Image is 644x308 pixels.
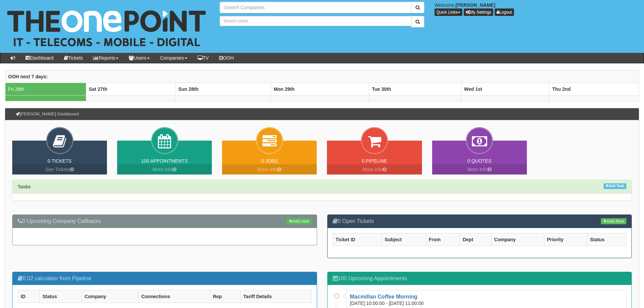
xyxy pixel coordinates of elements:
[117,164,212,174] a: More Info
[601,218,626,224] a: Add New
[48,158,72,164] a: 0 Tickets
[88,53,124,63] a: Reports
[222,164,317,174] a: More Info
[456,2,495,8] b: [PERSON_NAME]
[40,290,82,303] th: Status
[604,183,626,189] a: Add Task
[435,8,462,16] button: Quick Links
[369,83,461,95] th: Tue 30th
[426,233,460,246] th: From
[544,233,587,246] th: Priority
[333,218,627,224] h3: 0 Open Tickets
[549,83,639,95] th: Thu 2nd
[12,164,107,174] a: See Tickets
[20,53,59,63] a: Dashboard
[467,158,492,164] a: 0 Quotes
[18,218,312,224] h3: 0 Upcoming Company Callbacks
[192,53,214,63] a: TV
[350,294,418,300] a: Macmillan Coffee Morning
[587,233,626,246] th: Status
[59,53,88,63] a: Tickets
[210,290,240,303] th: Rep
[460,233,491,246] th: Dept
[240,290,311,303] th: Tariff Details
[124,53,155,63] a: Users
[271,83,369,95] th: Mon 29th
[18,290,40,303] th: ID
[327,164,422,174] a: More Info
[461,83,549,95] th: Wed 1st
[287,218,311,224] a: Add new
[261,158,278,164] a: 0 Jobs
[382,233,426,246] th: Subject
[491,233,544,246] th: Company
[176,83,271,95] th: Sun 28th
[432,164,527,174] a: More Info
[5,70,639,83] th: OOH next 7 days:
[12,108,82,120] h3: [PERSON_NAME] Dashboard
[86,83,176,95] th: Sat 27th
[214,53,239,63] a: OOH
[429,2,644,16] div: Welcome,
[139,290,210,303] th: Connections
[18,184,31,189] strong: Tasks
[81,290,138,303] th: Company
[350,300,429,307] div: [DATE] 10:00:00 - [DATE] 11:00:00
[220,16,411,26] input: Search Users
[333,233,382,246] th: Ticket ID
[362,158,387,164] a: 0 Pipeline
[220,2,411,13] input: Search Companies
[5,83,86,95] td: Fri 26th
[141,158,188,164] a: 100 Appointments
[155,53,192,63] a: Companies
[464,8,494,16] a: My Settings
[18,275,312,282] h3: 0 02 calculator from Pipeline
[333,275,627,282] h3: 100 Upcoming Appointments
[495,8,514,16] a: Logout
